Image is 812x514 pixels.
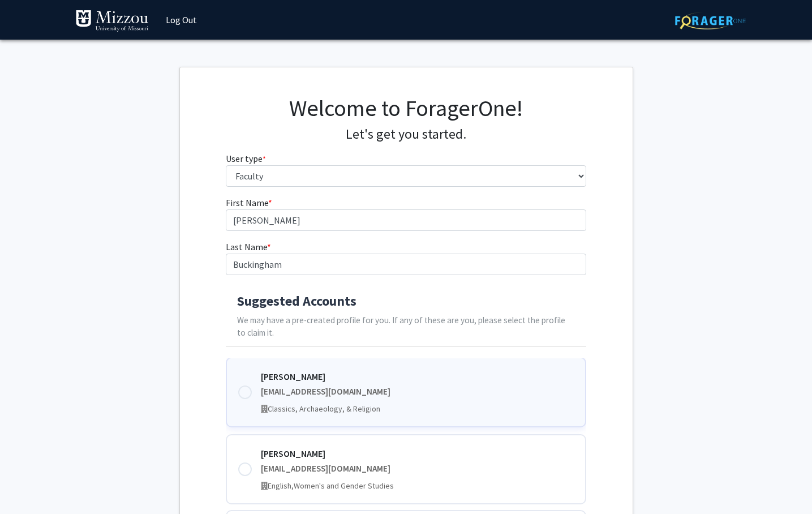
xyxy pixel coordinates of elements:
[75,10,149,32] img: University of Missouri Logo
[261,370,574,383] div: [PERSON_NAME]
[8,463,48,506] iframe: Chat
[261,462,574,476] div: [EMAIL_ADDRESS][DOMAIN_NAME]
[237,314,575,340] p: We may have a pre-created profile for you. If any of these are you, please select the profile to ...
[226,241,267,252] span: Last Name
[237,293,575,310] h4: Suggested Accounts
[268,481,294,491] span: English,
[226,197,268,208] span: First Name
[294,481,394,491] span: Women's and Gender Studies
[261,447,574,460] div: [PERSON_NAME]
[226,95,586,122] h1: Welcome to ForagerOne!
[261,385,574,399] div: [EMAIL_ADDRESS][DOMAIN_NAME]
[675,12,746,29] img: ForagerOne Logo
[226,152,266,165] label: User type
[268,404,380,414] span: Classics, Archaeology, & Religion
[226,126,586,143] h4: Let's get you started.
